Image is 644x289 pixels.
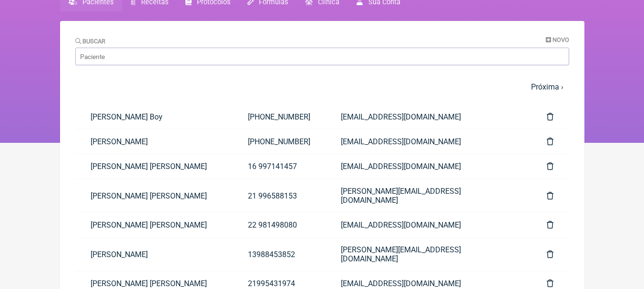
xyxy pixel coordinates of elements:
[75,213,233,237] a: [PERSON_NAME] [PERSON_NAME]
[75,77,569,97] nav: pager
[552,36,569,43] span: Novo
[326,179,532,212] a: [PERSON_NAME][EMAIL_ADDRESS][DOMAIN_NAME]
[233,105,326,129] a: [PHONE_NUMBER]
[233,213,326,237] a: 22 981498080
[75,184,233,208] a: [PERSON_NAME] [PERSON_NAME]
[326,154,532,179] a: [EMAIL_ADDRESS][DOMAIN_NAME]
[326,105,532,129] a: [EMAIL_ADDRESS][DOMAIN_NAME]
[75,242,233,267] a: [PERSON_NAME]
[75,130,233,154] a: [PERSON_NAME]
[531,82,563,91] a: Próxima ›
[326,130,532,154] a: [EMAIL_ADDRESS][DOMAIN_NAME]
[326,238,532,271] a: [PERSON_NAME][EMAIL_ADDRESS][DOMAIN_NAME]
[75,154,233,179] a: [PERSON_NAME] [PERSON_NAME]
[75,105,233,129] a: [PERSON_NAME] Boy
[546,36,569,43] a: Novo
[233,242,326,267] a: 13988453852
[326,213,532,237] a: [EMAIL_ADDRESS][DOMAIN_NAME]
[75,38,106,45] label: Buscar
[233,154,326,179] a: 16 997141457
[233,184,326,208] a: 21 996588153
[233,130,326,154] a: [PHONE_NUMBER]
[75,48,569,65] input: Paciente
